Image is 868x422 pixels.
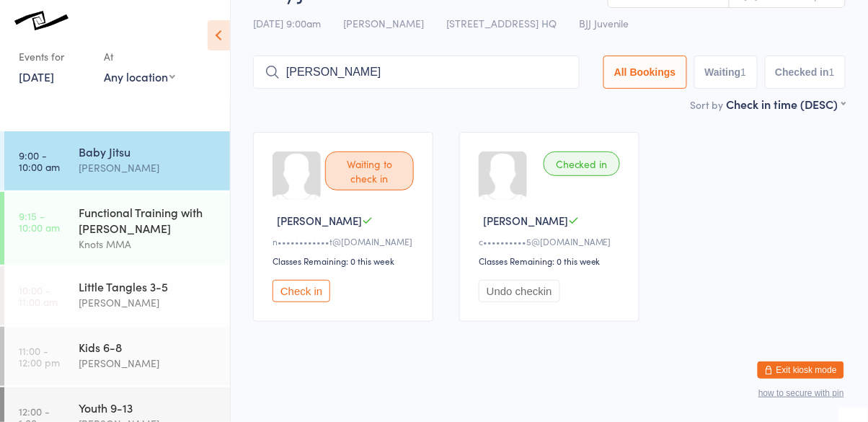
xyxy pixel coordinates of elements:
[79,278,218,294] div: Little Tangles 3-5
[273,255,418,267] div: Classes Remaining: 0 this week
[479,255,624,267] div: Classes Remaining: 0 this week
[325,151,414,190] div: Waiting to check in
[758,361,844,379] button: Exit kiosk mode
[104,45,175,69] div: At
[4,192,230,265] a: 9:15 -10:00 amFunctional Training with [PERSON_NAME]Knots MMA
[446,16,557,30] span: [STREET_ADDRESS] HQ
[79,339,218,355] div: Kids 6-8
[273,280,330,302] button: Check in
[19,345,60,368] time: 11:00 - 12:00 pm
[544,151,620,176] div: Checked in
[79,236,218,252] div: Knots MMA
[104,69,175,84] div: Any location
[4,131,230,190] a: 9:00 -10:00 amBaby Jitsu[PERSON_NAME]
[79,144,218,159] div: Baby Jitsu
[79,159,218,176] div: [PERSON_NAME]
[603,56,687,89] button: All Bookings
[694,56,758,89] button: Waiting1
[343,16,424,30] span: [PERSON_NAME]
[483,213,568,228] span: [PERSON_NAME]
[19,69,54,84] a: [DATE]
[4,327,230,386] a: 11:00 -12:00 pmKids 6-8[PERSON_NAME]
[19,45,89,69] div: Events for
[79,294,218,311] div: [PERSON_NAME]
[277,213,362,228] span: [PERSON_NAME]
[79,400,218,416] div: Youth 9-13
[829,66,835,78] div: 1
[79,204,218,236] div: Functional Training with [PERSON_NAME]
[765,56,846,89] button: Checked in1
[19,210,60,233] time: 9:15 - 10:00 am
[758,388,844,398] button: how to secure with pin
[727,96,846,112] div: Check in time (DESC)
[19,284,58,307] time: 10:00 - 11:00 am
[253,56,580,89] input: Search
[741,66,747,78] div: 1
[253,16,321,30] span: [DATE] 9:00am
[4,266,230,325] a: 10:00 -11:00 amLittle Tangles 3-5[PERSON_NAME]
[273,235,418,247] div: n••••••••••••t@[DOMAIN_NAME]
[691,97,724,112] label: Sort by
[19,149,60,172] time: 9:00 - 10:00 am
[79,355,218,372] div: [PERSON_NAME]
[14,11,68,30] img: Knots Jiu-Jitsu
[479,235,624,247] div: c••••••••••5@[DOMAIN_NAME]
[479,280,560,302] button: Undo checkin
[579,16,629,30] span: BJJ Juvenile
